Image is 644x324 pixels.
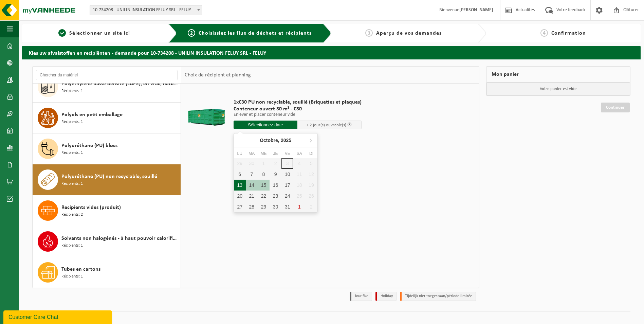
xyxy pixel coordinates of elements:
[69,31,130,36] span: Sélectionner un site ici
[270,150,281,157] div: Je
[61,234,179,242] span: Solvants non halogénés - à haut pouvoir calorifique en petits emballages (<200L)
[33,257,181,288] button: Tubes en cartons Récipients: 1
[281,201,293,212] div: 31
[61,173,157,181] span: Polyuréthane (PU) non recyclable, souillé
[33,195,181,226] button: Recipients vides (produit) Récipients: 2
[540,29,548,37] span: 4
[258,169,270,180] div: 8
[33,164,181,195] button: Polyuréthane (PU) non recyclable, souillé Récipients: 1
[234,201,246,212] div: 27
[246,201,258,212] div: 28
[246,180,258,191] div: 14
[270,180,281,191] div: 16
[486,83,630,95] p: Votre panier est vide
[376,31,442,36] span: Aperçu de vos demandes
[3,309,113,324] iframe: chat widget
[307,123,346,127] span: + 2 jour(s) ouvrable(s)
[459,7,493,13] strong: [PERSON_NAME]
[234,169,246,180] div: 6
[199,31,312,36] span: Choisissiez les flux de déchets et récipients
[281,138,291,143] i: 2025
[281,180,293,191] div: 17
[246,169,258,180] div: 7
[601,103,630,112] a: Continuer
[281,169,293,180] div: 10
[22,46,641,59] h2: Kies uw afvalstoffen en recipiënten - demande pour 10-734208 - UNILIN INSULATION FELUY SRL - FELUY
[246,150,258,157] div: Ma
[234,121,298,129] input: Sélectionnez date
[234,99,362,106] span: 1xC30 PU non recyclable, souillé (Briquettes et plaques)
[246,191,258,201] div: 21
[258,150,270,157] div: Me
[270,169,281,180] div: 9
[486,66,631,83] div: Mon panier
[61,142,117,150] span: Polyuréthane (PU) blocs
[258,180,270,191] div: 15
[61,119,83,125] span: Récipients: 1
[375,292,397,301] li: Holiday
[61,242,83,249] span: Récipients: 1
[33,103,181,133] button: Polyols en petit emballage Récipients: 1
[257,135,294,146] div: Octobre,
[365,29,373,37] span: 3
[61,88,83,94] span: Récipients: 1
[350,292,372,301] li: Jour fixe
[61,181,83,187] span: Récipients: 1
[400,292,476,301] li: Tijdelijk niet toegestaan/période limitée
[270,191,281,201] div: 23
[90,5,202,15] span: 10-734208 - UNILIN INSULATION FELUY SRL - FELUY
[234,150,246,157] div: Lu
[61,80,179,88] span: Polyéthylène basse densité (LDPE), en vrac, naturel/coloré (80/20)
[293,150,305,157] div: Sa
[61,150,83,156] span: Récipients: 1
[258,191,270,201] div: 22
[61,212,83,218] span: Récipients: 2
[33,133,181,164] button: Polyuréthane (PU) blocs Récipients: 1
[551,31,586,36] span: Confirmation
[33,226,181,257] button: Solvants non halogénés - à haut pouvoir calorifique en petits emballages (<200L) Récipients: 1
[234,106,362,112] span: Conteneur ouvert 30 m³ - C30
[234,191,246,201] div: 20
[270,201,281,212] div: 30
[188,29,195,37] span: 2
[281,191,293,201] div: 24
[258,201,270,212] div: 29
[58,29,66,37] span: 1
[33,72,181,103] button: Polyéthylène basse densité (LDPE), en vrac, naturel/coloré (80/20) Récipients: 1
[25,29,163,37] a: 1Sélectionner un site ici
[181,67,254,84] div: Choix de récipient et planning
[234,180,246,191] div: 13
[61,273,83,280] span: Récipients: 1
[61,203,121,212] span: Recipients vides (produit)
[61,111,123,119] span: Polyols en petit emballage
[281,150,293,157] div: Ve
[36,70,178,80] input: Chercher du matériel
[234,112,362,117] p: Enlever et placer conteneur vide
[61,265,100,273] span: Tubes en cartons
[90,5,202,15] span: 10-734208 - UNILIN INSULATION FELUY SRL - FELUY
[305,150,317,157] div: Di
